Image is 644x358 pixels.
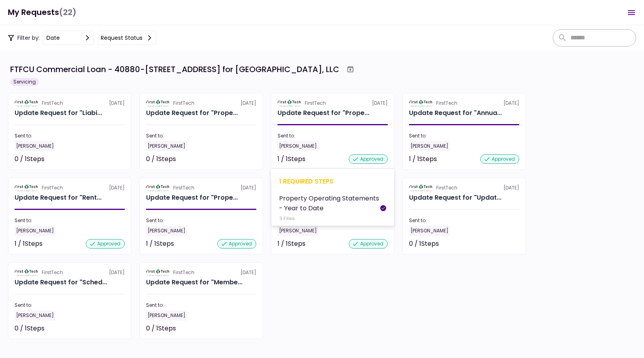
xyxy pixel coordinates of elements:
div: [PERSON_NAME] [409,226,450,236]
div: 0 / 1 Steps [15,324,44,333]
div: Servicing [10,78,39,86]
div: [DATE] [146,269,256,276]
div: [PERSON_NAME] [278,141,318,151]
div: FirstTech [305,100,326,107]
div: 1 / 1 Steps [278,154,305,164]
div: 0 / 1 Steps [146,154,176,164]
div: Sent to: [409,132,519,139]
div: Update Request for "Member Provided PFS" Correspondent Reporting Requirements - Guarantor J. Lawr... [146,278,242,287]
div: Filter by: [8,31,156,45]
div: Sent to: [146,217,256,224]
div: Sent to: [278,132,388,139]
div: Update Request for "Property Operating Statements - Year to Date" Reporting Requirements - Office... [278,108,369,118]
span: (22) [59,4,76,20]
div: FirstTech [173,269,194,276]
div: Update Request for "Updated Lease(s) and Amendment(s)" Reporting Requirements - Office Retail 408... [409,193,502,202]
div: [DATE] [409,184,519,191]
div: Sent to: [146,302,256,309]
div: Not started [484,239,519,249]
div: 0 / 1 Steps [15,154,44,164]
div: Update Request for "Annual ERQ Upload" Correspondent Reporting Requirements - Borrower South La B... [409,108,502,118]
img: Partner logo [146,100,170,107]
div: [PERSON_NAME] [15,310,56,321]
div: Sent to: [15,132,125,139]
div: [PERSON_NAME] [146,141,187,151]
img: Partner logo [409,184,433,191]
div: approved [480,154,519,164]
div: Not started [221,154,256,164]
div: [PERSON_NAME] [15,141,56,151]
img: Partner logo [409,100,433,107]
div: FirstTech [436,184,457,191]
div: [DATE] [15,184,125,191]
div: [DATE] [15,269,125,276]
div: Update Request for "Property Operating Statements- Year End" Reporting Requirements - Office Reta... [146,193,238,202]
div: 0 / 1 Steps [146,324,176,333]
div: FirstTech [42,100,63,107]
button: date [43,31,94,45]
div: FirstTech [42,269,63,276]
div: Not started [89,324,125,333]
div: FirstTech [173,100,194,107]
div: 0 / 1 Steps [409,239,439,249]
img: Partner logo [146,184,170,191]
div: [DATE] [15,100,125,107]
div: [PERSON_NAME] [278,226,318,236]
div: Update Request for "Liability Insurance Policy" Reporting Requirements - Office Retail 40880-4094... [15,108,102,118]
div: [PERSON_NAME] [409,141,450,151]
div: Sent to: [15,217,125,224]
div: 1 / 1 Steps [278,239,305,249]
div: Not started [89,154,125,164]
div: FirstTech [42,184,63,191]
div: approved [349,154,388,164]
div: approved [86,239,125,249]
div: [PERSON_NAME] [15,226,56,236]
button: Open menu [622,3,641,22]
div: [PERSON_NAME] [146,310,187,321]
div: Not started [221,324,256,333]
div: 3 Files [279,215,380,223]
img: Partner logo [146,269,170,276]
div: Update Request for "Rent Roll" Reporting Requirements - Office Retail 40880-40945 County Center D... [15,193,102,202]
div: [DATE] [146,100,256,107]
div: FTFCU Commercial Loan - 40880-[STREET_ADDRESS] for [GEOGRAPHIC_DATA], LLC [10,63,339,75]
div: [DATE] [146,184,256,191]
div: 1 / 1 Steps [146,239,174,249]
div: FirstTech [436,100,457,107]
h1: My Requests [8,4,76,20]
div: Sent to: [15,302,125,309]
div: Update Request for "Property Hazard Insurance Policy" Reporting Requirements - Office Retail 4088... [146,108,238,118]
div: 1 required steps [279,176,386,186]
button: Request status [97,31,156,45]
div: approved [217,239,256,249]
img: Partner logo [15,269,39,276]
img: Partner logo [278,100,302,107]
img: Partner logo [15,100,39,107]
img: Partner logo [15,184,39,191]
div: [PERSON_NAME] [146,226,187,236]
div: approved [349,239,388,249]
div: 1 / 1 Steps [409,154,437,164]
div: Property Operating Statements - Year to Date [279,193,380,213]
button: Archive workflow [343,62,357,76]
div: date [46,33,60,42]
div: FirstTech [173,184,194,191]
div: 1 / 1 Steps [15,239,43,249]
div: [DATE] [409,100,519,107]
div: Sent to: [409,217,519,224]
div: Update Request for "Schedule of Real Estate Ownership (SREO)" Correspondent Reporting Requirement... [15,278,107,287]
div: [DATE] [278,100,388,107]
div: Sent to: [146,132,256,139]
